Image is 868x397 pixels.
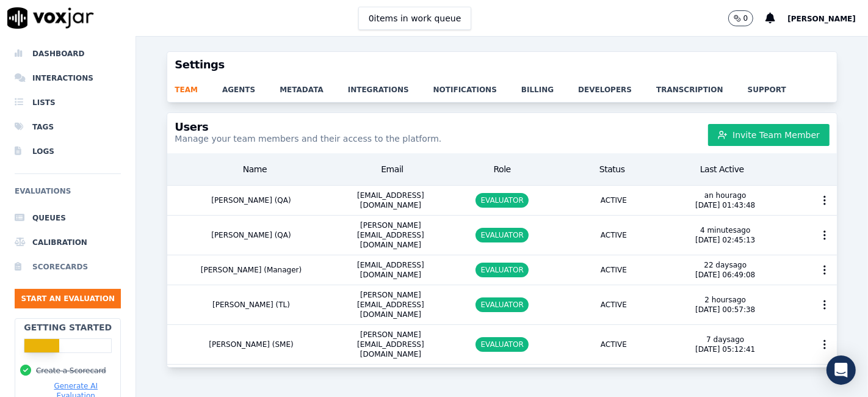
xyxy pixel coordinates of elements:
button: Start an Evaluation [15,289,121,308]
h3: Settings [175,59,830,70]
span: ACTIVE [596,193,632,208]
p: 2 hours ago [695,295,755,305]
h3: Users [175,122,441,133]
a: metadata [280,78,348,95]
a: Queues [15,206,121,230]
div: [PERSON_NAME] (QA) [167,216,335,255]
a: developers [578,78,656,95]
div: [PERSON_NAME][EMAIL_ADDRESS][DOMAIN_NAME] [335,216,447,255]
a: notifications [433,78,521,95]
p: 4 minutes ago [695,225,755,235]
p: [DATE] 06:49:08 [695,270,755,280]
div: Role [447,158,557,180]
a: Dashboard [15,42,121,66]
button: 0 [728,10,766,26]
a: Logs [15,139,121,164]
span: EVALUATOR [476,263,529,277]
a: agents [222,78,280,95]
span: ACTIVE [596,263,632,277]
p: [DATE] 05:12:41 [695,344,755,354]
p: [DATE] 02:45:13 [695,235,755,245]
span: ACTIVE [596,228,632,242]
div: [PERSON_NAME] (SME) [167,325,335,364]
button: 0items in work queue [358,7,472,30]
span: EVALUATOR [476,297,529,312]
p: 22 days ago [695,260,755,270]
h2: Getting Started [24,321,112,333]
p: 0 [743,13,748,23]
span: EVALUATOR [476,193,529,208]
p: Manage your team members and their access to the platform. [175,133,441,145]
div: Email [338,158,447,180]
div: [EMAIL_ADDRESS][DOMAIN_NAME] [335,186,447,215]
div: [EMAIL_ADDRESS][DOMAIN_NAME] [335,255,447,285]
a: integrations [348,78,433,95]
button: Create a Scorecard [36,366,106,376]
button: Invite Team Member [708,124,830,146]
a: Calibration [15,230,121,255]
a: Scorecards [15,255,121,279]
img: voxjar logo [7,7,94,29]
div: [EMAIL_ADDRESS][DOMAIN_NAME] [335,365,447,394]
a: Tags [15,115,121,139]
div: [PERSON_NAME] (Manager) [167,255,335,285]
h6: Evaluations [15,184,121,206]
a: transcription [656,78,748,95]
div: Status [557,158,667,180]
p: [DATE] 01:43:48 [695,200,755,210]
p: an hour ago [695,191,755,200]
div: Open Intercom Messenger [826,355,856,385]
div: Name [172,158,337,180]
p: 7 days ago [695,335,755,344]
span: EVALUATOR [476,337,529,352]
div: [PERSON_NAME] (IT) [167,365,335,394]
div: [PERSON_NAME][EMAIL_ADDRESS][DOMAIN_NAME] [335,325,447,364]
span: ACTIVE [596,337,632,352]
div: [PERSON_NAME] (TL) [167,285,335,324]
div: [PERSON_NAME] (QA) [167,186,335,215]
p: [DATE] 00:57:38 [695,305,755,315]
a: billing [521,78,578,95]
span: ACTIVE [596,297,632,312]
span: EVALUATOR [476,228,529,242]
button: 0 [728,10,754,26]
span: [PERSON_NAME] [787,15,856,23]
div: Last Active [667,158,777,180]
a: support [748,78,811,95]
a: Interactions [15,66,121,90]
a: team [175,78,222,95]
a: Lists [15,90,121,115]
div: [PERSON_NAME][EMAIL_ADDRESS][DOMAIN_NAME] [335,285,447,324]
button: [PERSON_NAME] [787,11,868,26]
